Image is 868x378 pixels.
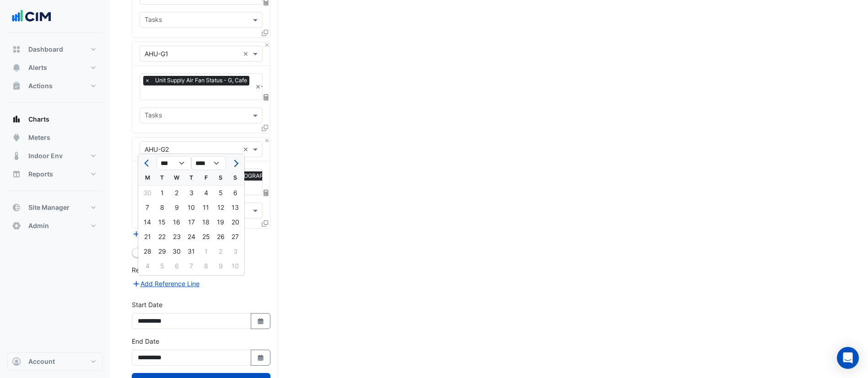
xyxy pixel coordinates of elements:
[169,186,184,200] div: Wednesday, July 2, 2025
[264,138,270,144] button: Close
[169,244,184,259] div: Wednesday, July 30, 2025
[262,219,268,227] span: Clone Favourites and Tasks from this Equipment to other Equipment
[169,215,184,229] div: Wednesday, July 16, 2025
[155,259,169,273] div: 5
[199,229,213,244] div: 25
[7,147,102,165] button: Indoor Env
[184,244,199,259] div: 31
[243,49,251,59] span: Clear
[264,42,270,48] button: Close
[132,300,162,309] label: Start Date
[213,200,228,215] div: Saturday, July 12, 2025
[213,186,228,200] div: Saturday, July 5, 2025
[169,186,184,200] div: 2
[132,336,159,346] label: End Date
[7,59,102,77] button: Alerts
[28,45,63,54] span: Dashboard
[140,215,155,229] div: 14
[155,229,169,244] div: 22
[155,170,169,185] div: T
[184,259,199,273] div: Thursday, August 7, 2025
[140,244,155,259] div: Monday, July 28, 2025
[228,259,243,273] div: 10
[132,265,180,275] label: Reference Lines
[12,81,21,91] app-icon: Actions
[169,215,184,229] div: 16
[199,244,213,259] div: 1
[155,200,169,215] div: 8
[169,170,184,185] div: W
[12,203,21,212] app-icon: Site Manager
[12,115,21,124] app-icon: Charts
[140,244,155,259] div: 28
[184,200,199,215] div: 10
[230,156,241,170] button: Next month
[140,200,155,215] div: 7
[228,259,243,273] div: Sunday, August 10, 2025
[155,186,169,200] div: Tuesday, July 1, 2025
[132,229,187,240] button: Add Equipment
[228,200,243,215] div: Sunday, July 13, 2025
[140,170,155,185] div: M
[28,221,49,230] span: Admin
[199,200,213,215] div: 11
[184,259,199,273] div: 7
[155,215,169,229] div: 15
[213,186,228,200] div: 5
[199,186,213,200] div: Friday, July 4, 2025
[262,94,270,101] span: Choose Function
[262,124,268,132] span: Clone Favourites and Tasks from this Equipment to other Equipment
[257,354,265,362] fa-icon: Select Date
[28,81,53,91] span: Actions
[28,115,49,124] span: Charts
[213,244,228,259] div: 2
[228,186,243,200] div: Sunday, July 6, 2025
[262,189,270,197] span: Choose Function
[257,317,265,325] fa-icon: Select Date
[228,244,243,259] div: Sunday, August 3, 2025
[143,76,151,85] span: ×
[213,200,228,215] div: 12
[199,215,213,229] div: Friday, July 18, 2025
[199,244,213,259] div: Friday, August 1, 2025
[213,244,228,259] div: Saturday, August 2, 2025
[28,357,55,366] span: Account
[156,156,191,170] select: Select month
[12,63,21,72] app-icon: Alerts
[169,200,184,215] div: 9
[228,229,243,244] div: 27
[7,110,102,128] button: Charts
[169,259,184,273] div: Wednesday, August 6, 2025
[191,156,226,170] select: Select year
[228,215,243,229] div: 20
[140,215,155,229] div: Monday, July 14, 2025
[837,347,859,369] div: Open Intercom Messenger
[213,229,228,244] div: Saturday, July 26, 2025
[184,186,199,200] div: 3
[143,110,162,122] div: Tasks
[12,170,21,179] app-icon: Reports
[140,186,155,200] div: Monday, June 30, 2025
[213,170,228,185] div: S
[28,133,50,142] span: Meters
[155,229,169,244] div: Tuesday, July 22, 2025
[169,229,184,244] div: 23
[28,170,53,179] span: Reports
[11,7,52,26] img: Company Logo
[169,229,184,244] div: Wednesday, July 23, 2025
[255,82,261,91] span: Clear
[28,151,63,160] span: Indoor Env
[155,259,169,273] div: Tuesday, August 5, 2025
[184,186,199,200] div: Thursday, July 3, 2025
[140,186,155,200] div: 30
[7,77,102,95] button: Actions
[155,244,169,259] div: 29
[199,259,213,273] div: Friday, August 8, 2025
[213,259,228,273] div: 9
[262,29,268,37] span: Clone Favourites and Tasks from this Equipment to other Equipment
[184,215,199,229] div: Thursday, July 17, 2025
[7,217,102,235] button: Admin
[140,229,155,244] div: Monday, July 21, 2025
[213,229,228,244] div: 26
[184,200,199,215] div: Thursday, July 10, 2025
